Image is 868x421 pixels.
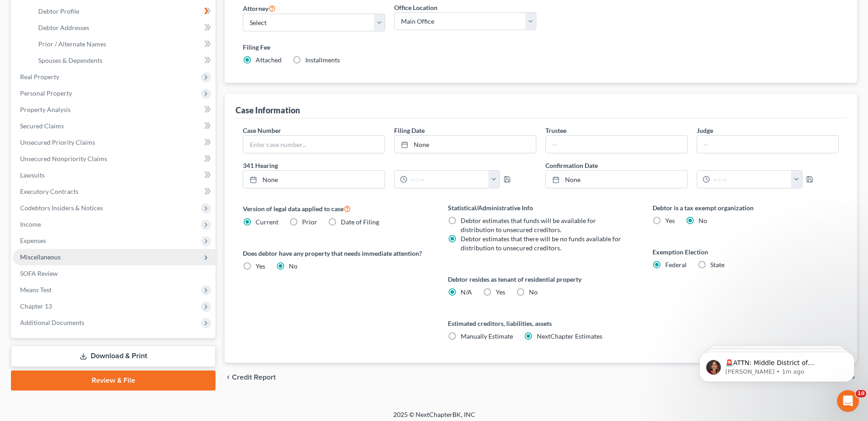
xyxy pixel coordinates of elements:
[31,36,216,52] a: Prior / Alternate Names
[448,203,634,213] label: Statistical/Administrative Info
[256,218,278,226] span: Current
[20,122,64,130] span: Secured Claims
[529,288,538,296] span: No
[20,188,78,195] span: Executory Contracts
[13,118,216,134] a: Secured Claims
[38,24,89,31] span: Debtor Addresses
[837,390,859,412] iframe: Intercom live chat
[232,374,276,381] span: Credit Report
[710,261,724,269] span: State
[448,319,634,328] label: Estimated creditors, liabilities, assets
[13,265,216,282] a: SOFA Review
[546,171,687,188] a: None
[665,261,687,269] span: Federal
[256,262,265,270] span: Yes
[11,370,216,391] a: Review & File
[686,333,868,396] iframe: Intercom notifications message
[302,218,317,226] span: Prior
[243,249,429,258] label: Does debtor have any property that needs immediate attention?
[461,235,621,252] span: Debtor estimates that there will be no funds available for distribution to unsecured creditors.
[20,171,45,179] span: Lawsuits
[243,171,385,188] a: None
[13,151,216,167] a: Unsecured Nonpriority Claims
[20,220,41,228] span: Income
[20,269,58,277] span: SOFA Review
[31,52,216,69] a: Spouses & Dependents
[710,171,791,188] input: -- : --
[31,3,216,20] a: Debtor Profile
[652,247,839,257] label: Exemption Election
[11,345,216,367] a: Download & Print
[20,204,103,212] span: Codebtors Insiders & Notices
[238,161,541,170] label: 341 Hearing
[20,253,61,261] span: Miscellaneous
[20,89,72,97] span: Personal Property
[697,126,713,135] label: Judge
[225,374,232,381] i: chevron_left
[541,161,843,170] label: Confirmation Date
[13,183,216,200] a: Executory Contracts
[236,105,300,116] div: Case Information
[537,332,602,340] span: NextChapter Estimates
[665,217,675,224] span: Yes
[289,262,298,270] span: No
[394,126,425,135] label: Filing Date
[13,101,216,118] a: Property Analysis
[243,136,385,153] input: Enter case number...
[461,332,513,340] span: Manually Estimate
[31,20,216,36] a: Debtor Addresses
[394,3,437,12] label: Office Location
[341,218,379,226] span: Date of Filing
[546,136,687,153] input: --
[20,237,46,244] span: Expenses
[256,56,282,64] span: Attached
[407,171,489,188] input: -- : --
[856,390,866,397] span: 10
[243,203,429,214] label: Version of legal data applied to case
[13,134,216,151] a: Unsecured Priority Claims
[225,374,276,381] button: chevron_left Credit Report
[38,56,103,64] span: Spouses & Dependents
[13,167,216,183] a: Lawsuits
[395,136,536,153] a: None
[38,40,106,48] span: Prior / Alternate Names
[652,203,839,213] label: Debtor is a tax exempt organization
[243,126,281,135] label: Case Number
[20,319,84,326] span: Additional Documents
[20,73,59,81] span: Real Property
[496,288,505,296] span: Yes
[461,288,472,296] span: N/A
[20,302,52,310] span: Chapter 13
[699,217,707,224] span: No
[20,286,51,294] span: Means Test
[20,138,95,146] span: Unsecured Priority Claims
[20,106,71,113] span: Property Analysis
[448,274,634,284] label: Debtor resides as tenant of residential property
[697,136,838,153] input: --
[545,126,566,135] label: Trustee
[20,155,107,162] span: Unsecured Nonpriority Claims
[243,42,839,52] label: Filing Fee
[305,56,340,64] span: Installments
[38,7,79,15] span: Debtor Profile
[461,217,596,233] span: Debtor estimates that funds will be available for distribution to unsecured creditors.
[243,3,276,14] label: Attorney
